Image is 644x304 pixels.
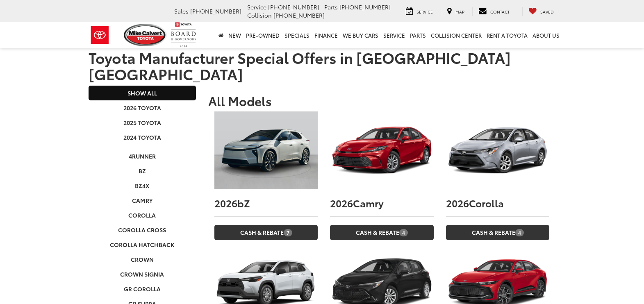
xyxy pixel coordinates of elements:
[282,22,312,48] a: Specials
[89,115,196,130] a: 2025 Toyota
[407,22,428,48] a: Parts
[89,193,196,208] a: Camry
[214,111,318,189] img: 2026 Toyota bZ
[484,22,530,48] a: Rent a Toyota
[530,22,562,48] a: About Us
[416,9,433,15] span: Service
[330,196,353,210] span: 2026
[89,237,196,252] a: Corolla Hatchback
[89,252,196,267] a: Crown
[324,3,338,11] span: Parts
[216,22,226,48] a: Home
[455,9,464,15] span: Map
[330,197,433,208] h3: Camry
[522,7,560,16] a: My Saved Vehicles
[84,22,115,48] img: Toyota
[89,100,196,115] a: 2026 Toyota
[89,86,196,100] a: Show All
[89,149,196,163] a: 4Runner
[214,196,237,210] span: 2026
[441,7,471,16] a: Map
[247,3,266,11] span: Service
[247,11,272,19] span: Collision
[226,22,243,48] a: New
[208,94,556,107] h2: All Models
[174,7,189,15] span: Sales
[89,49,556,82] h1: Toyota Manufacturer Special Offers in [GEOGRAPHIC_DATA] [GEOGRAPHIC_DATA]
[446,196,469,210] span: 2026
[312,22,340,48] a: Finance
[515,229,524,236] span: 4
[490,9,510,15] span: Contact
[330,111,433,189] img: 2026 Toyota Camry
[330,225,433,240] a: Cash & Rebate4
[89,178,196,193] a: bZ4X
[284,229,292,236] span: 7
[243,22,282,48] a: Pre-Owned
[89,222,196,237] a: Corolla Cross
[399,229,408,236] span: 4
[381,22,407,48] a: Service
[89,163,196,178] a: bZ
[472,7,516,16] a: Contact
[428,22,484,48] a: Collision Center
[89,208,196,222] a: Corolla
[268,3,319,11] span: [PHONE_NUMBER]
[214,225,318,240] a: Cash & Rebate7
[339,3,391,11] span: [PHONE_NUMBER]
[89,281,196,296] a: GR Corolla
[340,22,381,48] a: WE BUY CARS
[400,7,439,16] a: Service
[540,9,554,15] span: Saved
[273,11,325,19] span: [PHONE_NUMBER]
[190,7,241,15] span: [PHONE_NUMBER]
[89,130,196,145] a: 2024 Toyota
[446,197,549,208] h3: Corolla
[446,111,549,189] img: 2026 Toyota Corolla
[89,267,196,281] a: Crown Signia
[124,24,167,46] img: Mike Calvert Toyota
[446,225,549,240] a: Cash & Rebate4
[214,197,318,208] h3: bZ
